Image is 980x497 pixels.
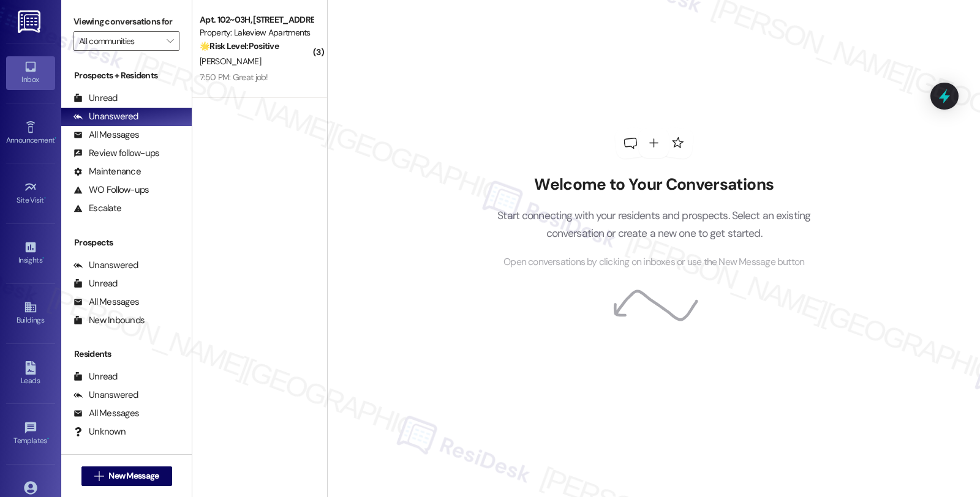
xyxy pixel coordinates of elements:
[6,177,55,210] a: Site Visit •
[73,129,139,141] div: All Messages
[73,202,121,215] div: Escalate
[73,147,159,160] div: Review follow-ups
[73,184,149,196] div: WO Follow-ups
[73,165,141,178] div: Maintenance
[73,259,138,272] div: Unanswered
[81,466,172,486] button: New Message
[73,370,118,383] div: Unread
[73,12,179,31] label: Viewing conversations for
[200,72,268,83] div: 7:50 PM: Great job!
[6,237,55,270] a: Insights •
[479,207,829,242] p: Start connecting with your residents and prospects. Select an existing conversation or create a n...
[108,469,159,482] span: New Message
[79,31,160,51] input: All communities
[503,255,804,270] span: Open conversations by clicking on inboxes or use the New Message button
[200,26,313,39] div: Property: Lakeview Apartments
[47,435,49,443] span: •
[6,357,55,390] a: Leads
[61,236,192,249] div: Prospects
[73,389,138,402] div: Unanswered
[73,92,118,105] div: Unread
[61,348,192,361] div: Residents
[94,471,104,481] i: 
[61,69,192,82] div: Prospects + Residents
[42,254,44,263] span: •
[73,425,126,438] div: Unknown
[200,56,261,67] span: [PERSON_NAME]
[18,10,43,33] img: ResiDesk Logo
[200,40,279,51] strong: 🌟 Risk Level: Positive
[73,314,145,327] div: New Inbounds
[6,56,55,89] a: Inbox
[73,296,139,308] div: All Messages
[73,277,118,290] div: Unread
[479,175,829,195] h2: Welcome to Your Conversations
[73,110,138,123] div: Unanswered
[167,36,173,46] i: 
[200,13,313,26] div: Apt. 102~03H, [STREET_ADDRESS]
[73,407,139,420] div: All Messages
[44,194,46,203] span: •
[6,297,55,330] a: Buildings
[55,134,56,143] span: •
[6,417,55,450] a: Templates •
